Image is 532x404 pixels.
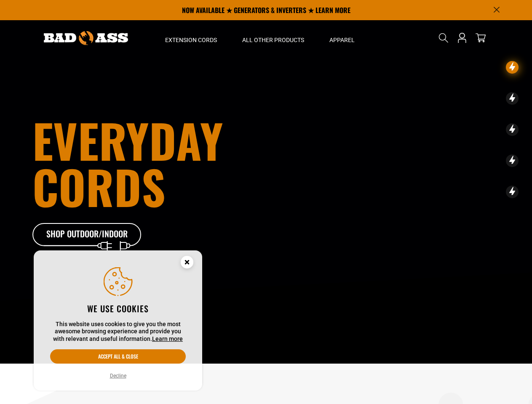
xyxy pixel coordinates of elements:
summary: Search [437,31,450,45]
summary: All Other Products [230,20,317,56]
aside: Cookie Consent [34,250,202,391]
summary: Apparel [317,20,367,56]
img: Bad Ass Extension Cords [44,31,128,45]
span: All Other Products [242,36,304,44]
span: Apparel [329,36,355,44]
a: Learn more [152,335,183,342]
h2: We use cookies [50,303,186,314]
a: Shop Outdoor/Indoor [32,223,142,247]
h1: Everyday cords [32,117,313,210]
p: This website uses cookies to give you the most awesome browsing experience and provide you with r... [50,321,186,343]
button: Accept all & close [50,349,186,364]
span: Extension Cords [165,36,217,44]
button: Decline [107,372,129,380]
summary: Extension Cords [152,20,230,56]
